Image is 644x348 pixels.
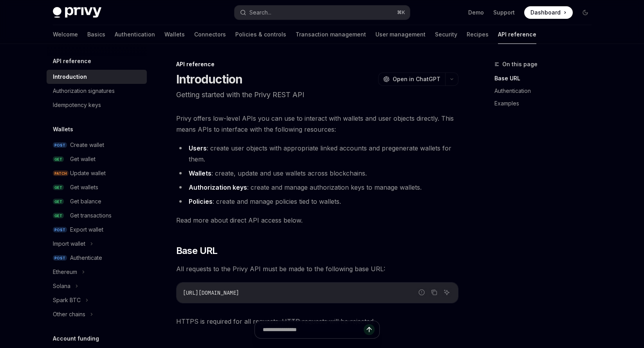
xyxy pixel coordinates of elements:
button: Open in ChatGPT [378,72,445,86]
div: Ethereum [53,267,77,277]
span: Dashboard [530,9,561,16]
a: POSTCreate wallet [47,138,147,152]
a: API reference [498,25,536,44]
a: Idempotency keys [47,98,147,112]
span: GET [53,213,64,219]
strong: Policies [189,198,213,205]
a: POSTAuthenticate [47,251,147,265]
a: PATCHUpdate wallet [47,166,147,180]
button: Search...⌘K [235,5,410,20]
button: Ask AI [442,287,452,297]
span: All requests to the Privy API must be made to the following base URL: [176,263,458,274]
div: Authorization signatures [53,86,115,96]
strong: Authorization keys [189,183,247,191]
span: GET [53,185,64,190]
a: GETGet wallets [47,180,147,194]
a: GETGet wallet [47,152,147,166]
li: : create and manage policies tied to wallets. [176,196,458,207]
strong: Users [189,144,207,152]
a: Welcome [53,25,78,44]
div: Import wallet [53,239,85,248]
div: Update wallet [70,169,106,178]
div: Idempotency keys [53,100,101,110]
span: HTTPS is required for all requests. HTTP requests will be rejected. [176,316,458,327]
span: GET [53,156,64,162]
span: Open in ChatGPT [393,75,440,83]
strong: Wallets [189,169,211,177]
a: Connectors [194,25,226,44]
span: Base URL [176,245,218,257]
span: ⌘ K [397,9,405,16]
a: Examples [494,97,598,110]
h1: Introduction [176,72,243,86]
a: Support [493,9,515,16]
span: On this page [502,60,538,69]
a: Basics [87,25,105,44]
a: GETGet transactions [47,208,147,223]
a: Authorization signatures [47,84,147,98]
a: Wallets [164,25,185,44]
a: Recipes [467,25,489,44]
li: : create, update and use wallets across blockchains. [176,168,458,179]
div: Search... [249,8,271,17]
h5: Wallets [53,125,73,134]
a: POSTExport wallet [47,223,147,237]
div: Solana [53,281,70,291]
div: Get balance [70,197,101,206]
span: [URL][DOMAIN_NAME] [183,289,239,296]
li: : create and manage authorization keys to manage wallets. [176,182,458,193]
span: POST [53,142,67,148]
img: dark logo [53,7,101,18]
button: Send message [364,324,375,335]
p: Getting started with the Privy REST API [176,89,458,100]
span: PATCH [53,170,69,176]
span: GET [53,199,64,205]
span: Privy offers low-level APIs you can use to interact with wallets and user objects directly. This ... [176,113,458,135]
span: POST [53,255,67,261]
a: Introduction [47,70,147,84]
div: Get wallets [70,183,98,192]
div: Get wallet [70,154,96,164]
a: User management [375,25,426,44]
div: Create wallet [70,140,104,150]
a: Authentication [494,85,598,97]
span: POST [53,227,67,233]
span: Read more about direct API access below. [176,215,458,226]
button: Toggle dark mode [579,6,592,19]
button: Copy the contents from the code block [429,287,439,297]
a: Authentication [115,25,155,44]
a: Base URL [494,72,598,85]
a: Policies & controls [235,25,286,44]
div: Get transactions [70,211,112,220]
a: Security [435,25,457,44]
li: : create user objects with appropriate linked accounts and pregenerate wallets for them. [176,143,458,165]
a: Demo [468,9,484,16]
div: Spark BTC [53,295,81,305]
button: Report incorrect code [417,287,427,297]
div: Export wallet [70,225,103,234]
h5: API reference [53,56,91,66]
a: Transaction management [296,25,366,44]
div: Other chains [53,310,85,319]
h5: Account funding [53,334,99,343]
a: Dashboard [524,6,573,19]
div: API reference [176,60,458,68]
div: Introduction [53,72,87,82]
div: Authenticate [70,253,102,263]
a: GETGet balance [47,194,147,208]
